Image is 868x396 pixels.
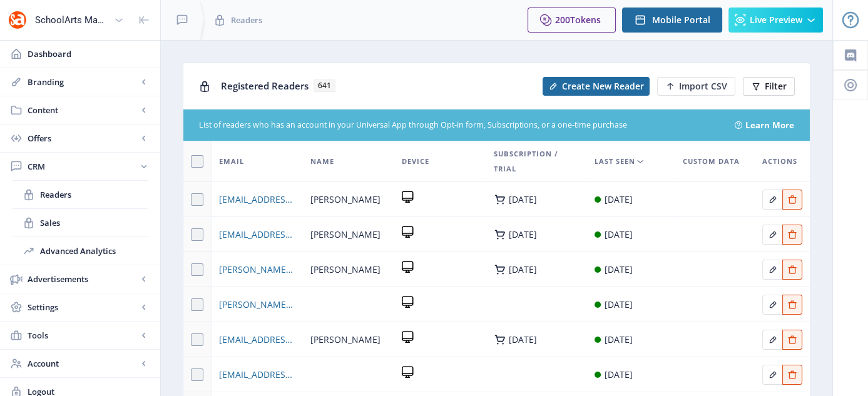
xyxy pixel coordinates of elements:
span: Live Preview [750,15,802,25]
a: [EMAIL_ADDRESS][DOMAIN_NAME] [219,332,295,347]
span: [PERSON_NAME] [310,262,380,277]
a: Edit page [762,192,782,204]
span: [PERSON_NAME] [310,227,380,242]
div: [DATE] [509,265,537,275]
a: Edit page [782,332,802,344]
a: Readers [13,181,148,208]
div: [DATE] [605,332,633,347]
span: Email [219,154,244,169]
span: Account [28,357,138,370]
div: List of readers who has an account in your Universal App through Opt-in form, Subscriptions, or a... [199,119,720,131]
a: [EMAIL_ADDRESS][DOMAIN_NAME] [219,192,295,207]
span: [PERSON_NAME] [310,332,380,347]
a: Advanced Analytics [13,237,148,265]
a: Learn More [745,119,794,131]
span: Registered Readers [221,79,309,92]
a: Edit page [762,367,782,379]
span: [PERSON_NAME] [310,192,380,207]
span: Advanced Analytics [40,245,148,257]
button: Live Preview [728,8,823,33]
span: Tokens [570,14,601,26]
a: [PERSON_NAME][EMAIL_ADDRESS][DOMAIN_NAME] [219,262,295,277]
button: Mobile Portal [622,8,722,33]
span: Custom Data [683,154,740,169]
span: Dashboard [28,48,150,60]
a: [EMAIL_ADDRESS][DOMAIN_NAME] [219,367,295,382]
a: [EMAIL_ADDRESS][DOMAIN_NAME] [219,227,295,242]
span: Subscription / Trial [494,146,580,176]
a: Edit page [782,227,802,239]
div: [DATE] [605,367,633,382]
span: Name [310,154,334,169]
a: Edit page [762,262,782,274]
span: Advertisements [28,273,138,285]
span: Filter [765,81,787,91]
div: [DATE] [605,297,633,312]
span: Offers [28,132,138,145]
button: Filter [743,77,795,96]
span: Settings [28,301,138,313]
div: [DATE] [509,230,537,240]
span: Device [402,154,429,169]
div: [DATE] [605,192,633,207]
div: [DATE] [509,335,537,345]
a: Edit page [782,192,802,204]
a: New page [535,77,650,96]
a: Edit page [782,297,802,309]
a: New page [650,77,735,96]
button: Create New Reader [543,77,650,96]
span: 641 [314,79,335,92]
div: [DATE] [605,227,633,242]
span: CRM [28,160,138,173]
span: Tools [28,329,138,342]
a: [PERSON_NAME][EMAIL_ADDRESS][DOMAIN_NAME] [219,297,295,312]
div: [DATE] [605,262,633,277]
a: Edit page [762,332,782,344]
a: Edit page [762,297,782,309]
button: 200Tokens [528,8,616,33]
div: SchoolArts Magazine [35,6,109,34]
span: Mobile Portal [652,15,710,25]
div: [DATE] [509,195,537,205]
button: Import CSV [657,77,735,96]
a: Edit page [782,262,802,274]
span: Branding [28,76,138,88]
a: Sales [13,209,148,236]
a: Edit page [762,227,782,239]
span: Content [28,104,138,116]
a: Edit page [782,367,802,379]
img: properties.app_icon.png [8,10,28,30]
span: Actions [762,154,797,169]
span: Create New Reader [562,81,644,91]
span: Readers [231,14,262,26]
span: Last Seen [595,154,635,169]
span: Sales [40,216,148,229]
span: Readers [40,188,148,201]
span: Import CSV [679,81,727,91]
